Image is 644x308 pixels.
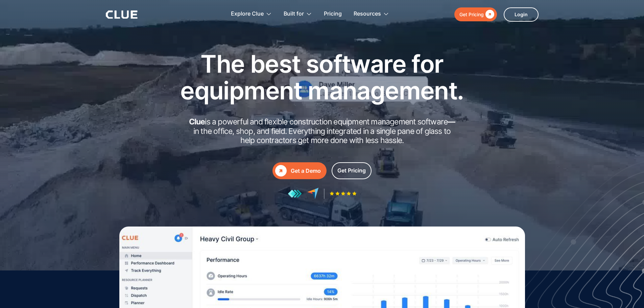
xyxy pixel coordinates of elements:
[354,3,381,25] div: Resources
[231,3,264,25] div: Explore Clue
[272,162,327,179] a: Get a Demo
[307,188,319,199] img: reviews at capterra
[454,7,497,21] a: Get Pricing
[337,166,366,175] div: Get Pricing
[332,162,372,179] a: Get Pricing
[231,3,272,25] div: Explore Clue
[187,117,457,145] h2: is a powerful and flexible construction equipment management software in the office, shop, and fi...
[504,7,539,22] a: Login
[189,117,205,126] strong: Clue
[284,3,304,25] div: Built for
[459,10,484,19] div: Get Pricing
[170,50,474,104] h1: The best software for equipment management.
[284,3,312,25] div: Built for
[275,165,287,176] div: 
[484,10,494,19] div: 
[288,189,302,198] img: reviews at getapp
[291,167,321,175] div: Get a Demo
[354,3,389,25] div: Resources
[448,117,455,126] strong: —
[324,3,342,25] a: Pricing
[330,191,357,196] img: Five-star rating icon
